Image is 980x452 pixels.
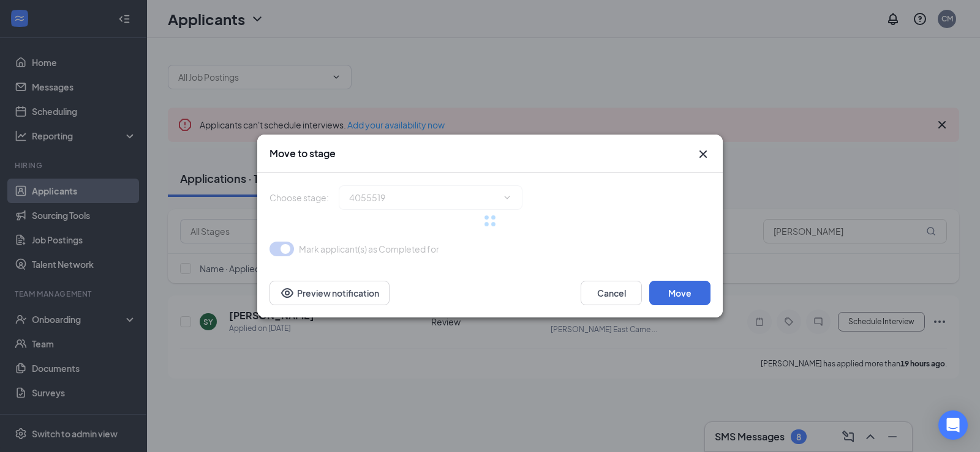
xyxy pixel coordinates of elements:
h3: Move to stage [269,147,336,160]
svg: Cross [696,147,710,161]
button: Preview notificationEye [269,281,390,305]
div: Open Intercom Messenger [938,410,968,440]
button: Cancel [581,281,642,305]
button: Move [649,281,710,305]
svg: Eye [280,286,295,300]
button: Close [696,147,710,161]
